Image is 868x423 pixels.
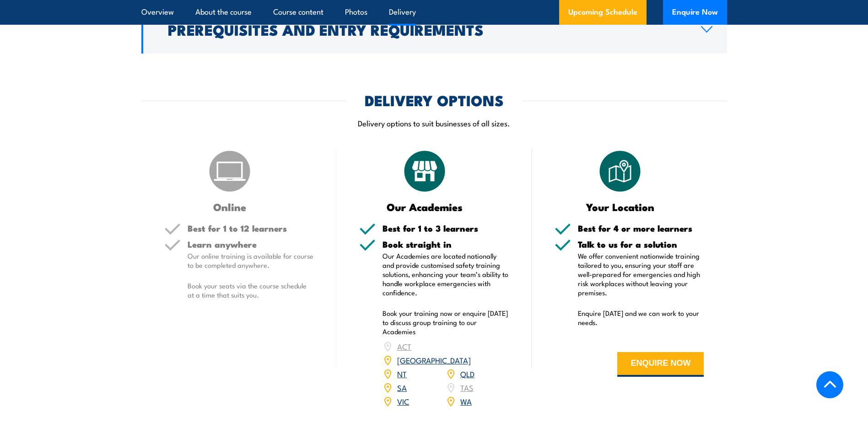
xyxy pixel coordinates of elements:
[141,118,727,128] p: Delivery options to suit businesses of all sizes.
[383,309,509,336] p: Book your training now or enquire [DATE] to discuss group training to our Academies
[365,93,504,106] h2: DELIVERY OPTIONS
[397,368,407,379] a: NT
[460,396,472,407] a: WA
[397,354,471,365] a: [GEOGRAPHIC_DATA]
[168,23,686,36] h2: Prerequisites and Entry Requirements
[617,352,704,377] button: ENQUIRE NOW
[188,281,314,299] p: Book your seats via the course schedule at a time that suits you.
[383,240,509,249] h5: Book straight in
[578,224,704,233] h5: Best for 4 or more learners
[397,382,407,393] a: SA
[578,240,704,249] h5: Talk to us for a solution
[383,224,509,233] h5: Best for 1 to 3 learners
[164,201,296,212] h3: Online
[359,201,491,212] h3: Our Academies
[188,240,314,249] h5: Learn anywhere
[383,251,509,297] p: Our Academies are located nationally and provide customised safety training solutions, enhancing ...
[460,368,474,379] a: QLD
[578,251,704,297] p: We offer convenient nationwide training tailored to you, ensuring your staff are well-prepared fo...
[188,251,314,270] p: Our online training is available for course to be completed anywhere.
[141,5,727,54] a: Prerequisites and Entry Requirements
[397,396,409,407] a: VIC
[188,224,314,233] h5: Best for 1 to 12 learners
[578,309,704,327] p: Enquire [DATE] and we can work to your needs.
[555,201,686,212] h3: Your Location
